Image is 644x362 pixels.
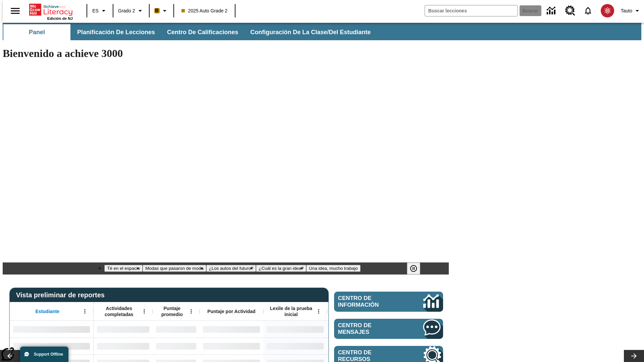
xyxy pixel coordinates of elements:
button: Panel [3,24,70,40]
button: Diapositiva 4 ¿Cuál es la gran idea? [256,265,306,272]
div: Sin datos, [94,321,153,338]
span: Support Offline [34,352,63,357]
span: Puntaje por Actividad [207,308,255,314]
span: 2025 Auto Grade 2 [181,7,228,14]
button: Diapositiva 5 Una idea, mucho trabajo [306,265,360,272]
span: Actividades completadas [97,305,141,317]
button: Escoja un nuevo avatar [597,2,618,19]
button: Perfil/Configuración [618,5,644,17]
span: B [155,6,159,15]
a: Centro de mensajes [334,319,443,339]
button: Configuración de la clase/del estudiante [245,24,376,40]
button: Planificación de lecciones [72,24,160,40]
a: Notificaciones [579,2,597,19]
button: Diapositiva 1 Té en el espacio [104,265,143,272]
span: Grado 2 [118,7,135,14]
button: Carrusel de lecciones, seguir [624,350,644,362]
span: Panel [29,28,45,36]
button: Support Offline [20,347,68,362]
button: Centro de calificaciones [162,24,244,40]
span: Vista preliminar de reportes [16,291,108,299]
span: Tauto [621,7,632,14]
a: Centro de información [334,292,443,312]
button: Diapositiva 3 ¿Los autos del futuro? [206,265,256,272]
button: Diapositiva 2 Modas que pasaron de moda [143,265,206,272]
button: Abrir el menú lateral [5,1,25,21]
div: Subbarra de navegación [3,24,377,40]
span: ES [92,7,99,14]
a: Centro de recursos, Se abrirá en una pestaña nueva. [561,2,579,20]
div: Portada [29,2,73,20]
span: Centro de información [338,295,401,308]
div: Sin datos, [153,321,200,338]
span: Configuración de la clase/del estudiante [250,28,371,36]
div: Pausar [407,262,427,275]
button: Abrir menú [186,306,196,316]
button: Grado: Grado 2, Elige un grado [115,5,147,17]
div: Sin datos, [153,338,200,354]
button: Abrir menú [139,306,149,316]
input: Buscar campo [425,5,518,16]
button: Abrir menú [80,306,90,316]
button: Pausar [407,262,420,275]
button: Boost El color de la clase es anaranjado claro. Cambiar el color de la clase. [152,5,171,17]
img: avatar image [601,4,614,17]
button: Lenguaje: ES, Selecciona un idioma [89,5,111,17]
span: Edición de NJ [47,16,73,20]
div: Subbarra de navegación [3,23,641,40]
button: Abrir menú [314,306,324,316]
a: Portada [29,3,73,16]
a: Centro de información [543,2,561,20]
span: Centro de calificaciones [167,28,238,36]
span: Lexile de la prueba inicial [267,305,316,317]
span: Estudiante [36,308,60,314]
h1: Bienvenido a achieve 3000 [3,47,449,60]
span: Centro de mensajes [338,322,403,336]
div: Sin datos, [94,338,153,354]
span: Planificación de lecciones [77,28,155,36]
span: Puntaje promedio [156,305,188,317]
